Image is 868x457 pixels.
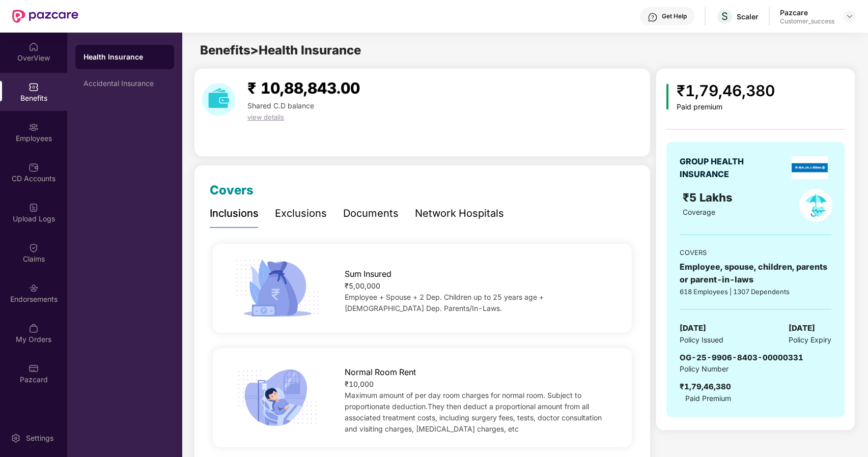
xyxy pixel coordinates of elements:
[202,83,235,116] img: download
[677,79,775,103] div: ₹1,79,46,380
[666,84,669,109] img: icon
[680,247,831,258] div: COVERS
[29,122,39,132] img: svg+xml;base64,PHN2ZyBpZD0iRW1wbG95ZWVzIiB4bWxucz0iaHR0cDovL3d3dy53My5vcmcvMjAwMC9zdmciIHdpZHRoPS...
[780,17,834,25] div: Customer_success
[677,103,775,111] div: Paid premium
[780,8,834,17] div: Pazcare
[680,334,723,346] span: Policy Issued
[275,206,327,221] div: Exclusions
[210,206,259,221] div: Inclusions
[247,79,360,97] span: ₹ 10,88,843.00
[29,363,39,374] img: svg+xml;base64,PHN2ZyBpZD0iUGF6Y2FyZCIgeG1sbnM9Imh0dHA6Ly93d3cudzMub3JnLzIwMDAvc3ZnIiB3aWR0aD0iMj...
[680,287,831,297] div: 618 Employees | 1307 Dependents
[11,433,21,443] img: svg+xml;base64,PHN2ZyBpZD0iU2V0dGluZy0yMHgyMCIgeG1sbnM9Imh0dHA6Ly93d3cudzMub3JnLzIwMDAvc3ZnIiB3aW...
[345,391,602,433] span: Maximum amount of per day room charges for normal room. Subject to proportionate deduction.They t...
[680,322,706,334] span: [DATE]
[232,256,323,320] img: icon
[721,10,728,22] span: S
[247,113,284,121] span: view details
[29,243,39,253] img: svg+xml;base64,PHN2ZyBpZD0iQ2xhaW0iIHhtbG5zPSJodHRwOi8vd3d3LnczLm9yZy8yMDAwL3N2ZyIgd2lkdGg9IjIwIi...
[345,379,613,390] div: ₹10,000
[345,366,416,379] span: Normal Room Rent
[29,203,39,213] img: svg+xml;base64,PHN2ZyBpZD0iVXBsb2FkX0xvZ3MiIGRhdGEtbmFtZT0iVXBsb2FkIExvZ3MiIHhtbG5zPSJodHRwOi8vd3...
[247,101,314,110] span: Shared C.D balance
[680,155,769,181] div: GROUP HEALTH INSURANCE
[200,43,361,58] span: Benefits > Health Insurance
[846,12,854,20] img: svg+xml;base64,PHN2ZyBpZD0iRHJvcGRvd24tMzJ4MzIiIHhtbG5zPSJodHRwOi8vd3d3LnczLm9yZy8yMDAwL3N2ZyIgd2...
[29,82,39,92] img: svg+xml;base64,PHN2ZyBpZD0iQmVuZWZpdHMiIHhtbG5zPSJodHRwOi8vd3d3LnczLm9yZy8yMDAwL3N2ZyIgd2lkdGg9Ij...
[648,12,658,22] img: svg+xml;base64,PHN2ZyBpZD0iSGVscC0zMngzMiIgeG1sbnM9Imh0dHA6Ly93d3cudzMub3JnLzIwMDAvc3ZnIiB3aWR0aD...
[789,334,831,346] span: Policy Expiry
[799,189,832,222] img: policyIcon
[345,280,613,292] div: ₹5,00,000
[345,293,544,312] span: Employee + Spouse + 2 Dep. Children up to 25 years age + [DEMOGRAPHIC_DATA] Dep. Parents/In-Laws.
[29,323,39,333] img: svg+xml;base64,PHN2ZyBpZD0iTXlfT3JkZXJzIiBkYXRhLW5hbWU9Ik15IE9yZGVycyIgeG1sbnM9Imh0dHA6Ly93d3cudz...
[680,364,729,373] span: Policy Number
[210,183,254,197] span: Covers
[662,12,687,20] div: Get Help
[29,283,39,293] img: svg+xml;base64,PHN2ZyBpZD0iRW5kb3JzZW1lbnRzIiB4bWxucz0iaHR0cDovL3d3dy53My5vcmcvMjAwMC9zdmciIHdpZH...
[232,366,323,430] img: icon
[683,191,736,204] span: ₹5 Lakhs
[680,353,803,362] span: OG-25-9906-8403-00000331
[12,10,78,23] img: New Pazcare Logo
[680,381,731,393] div: ₹1,79,46,380
[29,162,39,173] img: svg+xml;base64,PHN2ZyBpZD0iQ0RfQWNjb3VudHMiIGRhdGEtbmFtZT0iQ0QgQWNjb3VudHMiIHhtbG5zPSJodHRwOi8vd3...
[23,433,57,443] div: Settings
[343,206,399,221] div: Documents
[415,206,504,221] div: Network Hospitals
[789,322,815,334] span: [DATE]
[345,268,391,280] span: Sum Insured
[737,12,759,21] div: Scaler
[83,52,166,62] div: Health Insurance
[29,42,39,52] img: svg+xml;base64,PHN2ZyBpZD0iSG9tZSIgeG1sbnM9Imh0dHA6Ly93d3cudzMub3JnLzIwMDAvc3ZnIiB3aWR0aD0iMjAiIG...
[792,156,828,179] img: insurerLogo
[680,261,831,286] div: Employee, spouse, children, parents or parent-in-laws
[83,79,166,88] div: Accidental Insurance
[685,393,731,404] span: Paid Premium
[683,208,715,216] span: Coverage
